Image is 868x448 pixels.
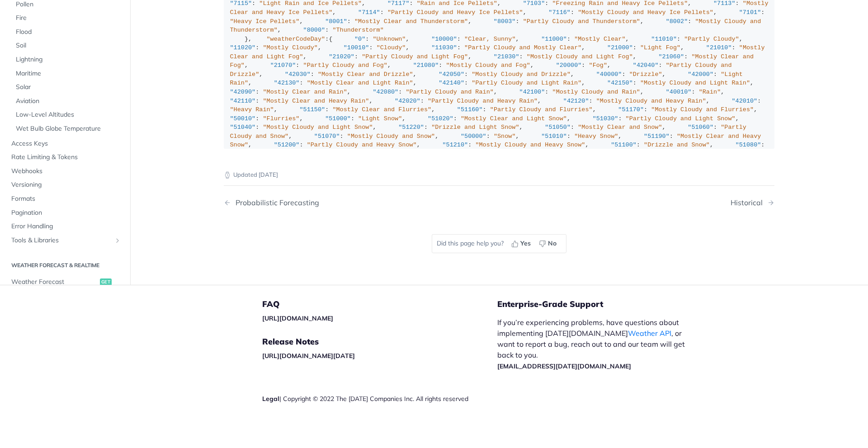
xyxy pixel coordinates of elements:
[628,329,671,338] a: Weather API
[633,62,659,69] span: "42040"
[11,94,123,108] a: Aviation
[16,110,121,119] span: Low-Level Altitudes
[230,44,256,51] span: "11020"
[11,25,123,39] a: Flood
[497,317,694,371] p: If you’re experiencing problems, have questions about implementing [DATE][DOMAIN_NAME] , or want ...
[688,71,713,78] span: "42000"
[7,165,123,178] a: Webhooks
[644,133,670,140] span: "51190"
[618,106,644,113] span: "51170"
[354,18,468,25] span: "Mostly Clear and Thunderstorm"
[406,89,493,95] span: "Partly Cloudy and Rain"
[651,36,677,42] span: "11010"
[494,133,516,140] span: "Snow"
[11,194,121,203] span: Formats
[611,141,637,148] span: "51100"
[508,237,536,250] button: Yes
[263,89,347,95] span: "Mostly Clear and Rain"
[7,178,123,192] a: Versioning
[461,115,567,122] span: "Mostly Clear and Light Snow"
[325,18,347,25] span: "8001"
[263,44,318,51] span: "Mostly Cloudy"
[428,115,453,122] span: "51020"
[640,80,750,86] span: "Mostly Cloudy and Light Rain"
[556,62,582,69] span: "20000"
[11,66,123,80] a: Maritime
[398,124,424,131] span: "51220"
[230,98,256,104] span: "42110"
[358,115,402,122] span: "Light Snow"
[7,192,123,206] a: Formats
[230,89,256,95] span: "42090"
[431,124,519,131] span: "Drizzle and Light Snow"
[262,352,355,360] a: [URL][DOMAIN_NAME][DATE]
[16,97,121,106] span: Aviation
[263,115,299,122] span: "Flurries"
[362,53,468,60] span: "Partly Cloudy and Light Fog"
[16,14,121,23] span: Fire
[684,36,739,42] span: "Partly Cloudy"
[629,71,662,78] span: "Drizzle"
[16,28,121,37] span: Flood
[285,71,311,78] span: "42030"
[552,89,640,95] span: "Mostly Cloudy and Rain"
[706,44,732,51] span: "21010"
[11,80,123,94] a: Solar
[490,106,593,113] span: "Partly Cloudy and Flurries"
[16,124,121,133] span: Wet Bulb Globe Temperature
[11,108,123,122] a: Low-Level Altitudes
[607,80,633,86] span: "42150"
[230,18,300,25] span: "Heavy Ice Pellets"
[523,18,640,25] span: "Partly Cloudy and Thunderstorm"
[494,18,516,25] span: "8003"
[497,299,709,310] h5: Enterprise-Grade Support
[11,139,121,148] span: Access Keys
[548,239,557,248] span: No
[457,106,483,113] span: "51160"
[7,220,123,233] a: Error Handling
[432,234,566,253] div: Did this page help you?
[262,299,497,310] h5: FAQ
[446,62,530,69] span: "Mostly Cloudy and Fog"
[16,55,121,64] span: Lightning
[541,133,567,140] span: "51010"
[11,278,98,287] span: Weather Forecast
[520,239,531,248] span: Yes
[230,124,750,140] span: "Partly Cloudy and Snow"
[578,9,713,16] span: "Mostly Cloudy and Heavy Ice Pellets"
[373,36,406,42] span: "Unknown"
[651,106,754,113] span: "Mostly Cloudy and Flurries"
[732,98,758,104] span: "42010"
[267,36,325,42] span: "weatherCodeDay"
[11,153,121,162] span: Rate Limiting & Tokens
[262,336,497,347] h5: Release Notes
[439,71,464,78] span: "42050"
[7,233,123,247] a: Tools & LibrariesShow subpages for Tools & Libraries
[230,124,256,131] span: "51040"
[644,141,710,148] span: "Drizzle and Snow"
[11,122,123,136] a: Wet Bulb Globe Temperature
[7,137,123,150] a: Access Keys
[307,80,413,86] span: "Mostly Clear and Light Rain"
[589,62,608,69] span: "Fog"
[626,115,736,122] span: "Partly Cloudy and Light Snow"
[230,44,769,60] span: "Mostly Clear and Light Fog"
[442,141,468,148] span: "51210"
[574,133,618,140] span: "Heavy Snow"
[230,115,256,122] span: "50010"
[314,133,340,140] span: "51070"
[431,44,457,51] span: "11030"
[16,69,121,78] span: Maritime
[299,106,325,113] span: "51150"
[541,36,567,42] span: "11000"
[7,275,123,289] a: Weather Forecastget
[11,53,123,66] a: Lightning
[545,124,571,131] span: "51050"
[395,98,420,104] span: "42020"
[231,198,319,207] div: Probabilistic Forecasting
[699,89,721,95] span: "Rain"
[100,278,112,286] span: get
[274,80,300,86] span: "42130"
[262,314,333,322] a: [URL][DOMAIN_NAME]
[114,236,121,244] button: Show subpages for Tools & Libraries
